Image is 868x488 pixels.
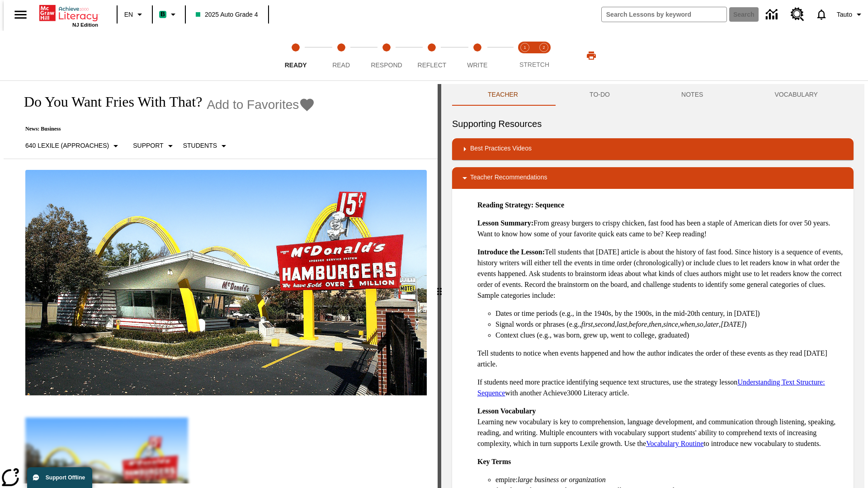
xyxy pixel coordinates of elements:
[332,61,350,69] span: Read
[160,9,165,20] span: B
[512,31,538,80] button: Stretch Read step 1 of 2
[617,320,627,328] em: last
[542,45,545,50] text: 2
[519,61,549,68] span: STRETCH
[477,201,533,209] strong: Reading Strategy:
[680,320,695,328] em: when
[785,2,810,27] a: Resource Center, Will open in new tab
[760,2,785,27] a: Data Center
[452,84,554,106] button: Teacher
[477,377,846,399] p: If students need more practice identifying sequence text structures, use the strategy lesson with...
[207,98,299,112] span: Add to Favorites
[535,201,564,209] strong: Sequence
[25,170,427,396] img: One of the first McDonald's stores, with the iconic red sign and golden arches.
[470,173,547,183] p: Teacher Recommendations
[646,84,739,106] button: NOTES
[360,31,413,80] button: Respond step 3 of 5
[554,84,646,106] button: TO-DO
[14,94,202,110] h1: Do You Want Fries With That?
[14,126,315,132] p: News: Business
[438,84,441,488] div: Press Enter or Spacebar and then press right and left arrow keys to move the slider
[22,138,125,154] button: Select Lexile, 640 Lexile (Approaches)
[120,6,149,23] button: Language: EN, Select a language
[207,97,315,113] button: Add to Favorites - Do You Want Fries With That?
[495,330,846,341] li: Context clues (e.g., was born, grew up, went to college, graduated)
[46,474,85,481] span: Support Offline
[470,144,532,155] p: Best Practices Videos
[452,84,854,106] div: Instructional Panel Tabs
[451,31,504,80] button: Write step 5 of 5
[7,1,34,28] button: Open side menu
[721,320,744,328] em: [DATE]
[531,31,557,80] button: Stretch Respond step 2 of 2
[833,6,868,23] button: Profile/Settings
[269,31,322,80] button: Ready step 1 of 5
[649,320,661,328] em: then
[810,3,833,26] a: Notifications
[477,458,511,465] strong: Key Terms
[72,22,98,28] span: NJ Edition
[646,440,703,447] a: Vocabulary Routine
[418,61,447,69] span: Reflect
[124,10,133,19] span: EN
[39,3,98,28] div: Home
[477,247,846,301] p: Tell students that [DATE] article is about the history of fast food. Since history is a sequence ...
[27,467,92,488] button: Support Offline
[25,141,109,150] p: 640 Lexile (Approaches)
[663,320,678,328] em: since
[129,138,179,154] button: Scaffolds, Support
[371,61,402,69] span: Respond
[518,476,606,483] em: large business or organization
[629,320,647,328] em: before
[477,406,846,449] p: Learning new vocabulary is key to comprehension, language development, and communication through ...
[477,407,536,415] strong: Lesson Vocabulary
[179,138,233,154] button: Select Student
[602,7,726,22] input: search field
[315,31,367,80] button: Read step 2 of 5
[581,320,593,328] em: first
[477,219,533,227] strong: Lesson Summary:
[183,141,217,150] p: Students
[452,167,854,189] div: Teacher Recommendations
[196,10,258,19] span: 2025 Auto Grade 4
[467,61,487,69] span: Write
[406,31,458,80] button: Reflect step 4 of 5
[477,248,545,256] strong: Introduce the Lesson:
[739,84,854,106] button: VOCABULARY
[705,320,719,328] em: later
[477,378,825,397] a: Understanding Text Structure: Sequence
[452,117,854,131] h6: Supporting Resources
[477,218,846,239] p: From greasy burgers to crispy chicken, fast food has been a staple of American diets for over 50 ...
[285,61,307,69] span: Ready
[837,10,852,19] span: Tauto
[477,348,846,370] p: Tell students to notice when events happened and how the author indicates the order of these even...
[133,141,163,150] p: Support
[156,6,182,23] button: Boost Class color is mint green. Change class color
[595,320,615,328] em: second
[495,308,846,319] li: Dates or time periods (e.g., in the 1940s, by the 1900s, in the mid-20th century, in [DATE])
[452,138,854,160] div: Best Practices Videos
[697,320,703,328] em: so
[524,45,526,50] text: 1
[577,47,606,64] button: Print
[495,319,846,330] li: Signal words or phrases (e.g., , , , , , , , , , )
[441,84,864,488] div: activity
[495,474,846,485] li: empire:
[4,84,438,483] div: reading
